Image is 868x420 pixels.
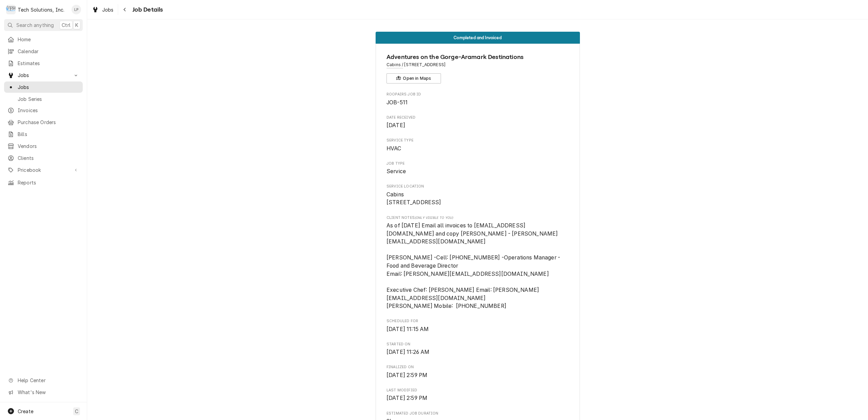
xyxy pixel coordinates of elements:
span: Service Type [386,145,569,153]
span: Reports [18,179,79,186]
span: HVAC [386,145,401,152]
a: Jobs [4,81,83,93]
div: Tech Solutions, Inc. [18,6,64,13]
span: Bills [18,131,79,138]
a: Bills [4,129,83,140]
span: Scheduled For [386,318,569,324]
button: Open in Maps [386,73,441,84]
a: Go to Pricebook [4,164,83,176]
div: Date Received [386,115,569,130]
span: Started On [386,348,569,356]
span: Pricebook [18,166,69,174]
span: [DATE] 2:59 PM [386,372,427,378]
div: Tech Solutions, Inc.'s Avatar [6,5,16,14]
span: Job Type [386,161,569,166]
span: Jobs [18,84,79,91]
span: Client Notes [386,215,569,221]
a: Go to Jobs [4,70,83,81]
span: Calendar [18,48,79,55]
span: Jobs [102,6,114,13]
span: Estimated Job Duration [386,411,569,416]
span: Purchase Orders [18,119,79,126]
span: Finalized On [386,364,569,370]
button: Navigate back [120,4,130,15]
span: [object Object] [386,222,569,310]
span: Date Received [386,115,569,120]
div: Service Location [386,184,569,207]
a: Invoices [4,105,83,116]
span: [DATE] 11:15 AM [386,326,429,332]
span: Last Modified [386,388,569,393]
span: Invoices [18,107,79,114]
span: Create [18,408,33,414]
span: Service Location [386,184,569,189]
div: [object Object] [386,215,569,310]
a: Estimates [4,58,83,69]
a: Purchase Orders [4,117,83,128]
span: (Only Visible to You) [415,216,453,220]
span: Roopairs Job ID [386,92,569,97]
a: Clients [4,152,83,164]
span: Cabins [STREET_ADDRESS] [386,191,441,206]
div: Lisa Paschal's Avatar [72,5,81,14]
div: Status [376,32,580,44]
a: Go to What's New [4,387,83,398]
div: Scheduled For [386,318,569,333]
div: Job Type [386,161,569,176]
div: Client Information [386,52,569,84]
span: [DATE] 11:26 AM [386,349,429,355]
span: Job Type [386,167,569,176]
span: Home [18,36,79,43]
span: Estimates [18,60,79,67]
span: As of [DATE] Email all invoices to [EMAIL_ADDRESS][DOMAIN_NAME] and copy [PERSON_NAME] - [PERSON_... [386,222,562,309]
span: Help Center [18,377,79,384]
span: K [75,21,78,29]
a: Job Series [4,93,83,105]
span: Date Received [386,121,569,130]
span: Job Details [130,5,163,14]
span: Roopairs Job ID [386,99,569,107]
span: Scheduled For [386,325,569,333]
a: Home [4,34,83,45]
span: Job Series [18,95,79,103]
span: Service Location [386,191,569,207]
span: Service [386,168,406,175]
span: Completed and Invoiced [454,35,502,40]
span: JOB-511 [386,99,408,106]
a: Jobs [89,4,116,15]
span: C [75,408,78,415]
div: Roopairs Job ID [386,92,569,106]
span: Search anything [16,21,54,29]
span: Vendors [18,142,79,150]
div: LP [72,5,81,14]
div: Last Modified [386,388,569,402]
span: Ctrl [62,21,70,29]
span: Clients [18,154,79,162]
a: Reports [4,177,83,188]
span: Name [386,52,569,62]
div: Finalized On [386,364,569,379]
span: Address [386,62,569,68]
div: Service Type [386,138,569,152]
span: [DATE] 2:59 PM [386,395,427,401]
span: Service Type [386,138,569,143]
span: [DATE] [386,122,405,129]
span: Jobs [18,72,69,79]
span: What's New [18,389,79,396]
button: Search anythingCtrlK [4,19,83,31]
div: Started On [386,342,569,356]
span: Finalized On [386,371,569,379]
span: Last Modified [386,394,569,402]
span: Started On [386,342,569,347]
a: Calendar [4,46,83,57]
a: Vendors [4,140,83,152]
a: Go to Help Center [4,375,83,386]
div: T [6,5,16,14]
